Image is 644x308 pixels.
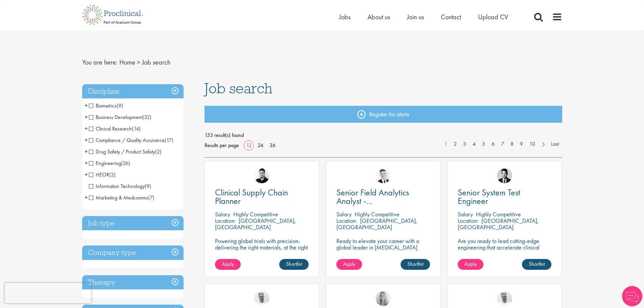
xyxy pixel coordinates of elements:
a: Shortlist [279,259,309,270]
span: (14) [132,125,141,132]
span: Compliance / Quality Assurance [89,137,165,144]
span: + [85,100,88,111]
span: Results per page [205,140,239,150]
span: Job search [205,79,272,97]
img: Shannon Briggs [376,291,391,306]
span: Business Development [89,114,151,121]
h3: Discipline [82,84,184,99]
a: Shortlist [522,259,551,270]
h3: Therapy [82,275,184,290]
a: Joshua Bye [497,291,512,306]
a: Thomas Wenig [497,168,512,183]
span: Apply [222,260,234,267]
span: Biometrics [89,102,123,109]
span: Engineering [89,160,121,167]
span: Apply [343,260,355,267]
p: Highly Competitive [355,210,400,218]
span: About us [367,13,390,21]
a: 7 [498,140,507,148]
span: Marketing & Medcomms [89,194,148,201]
a: Apply [215,259,241,270]
a: 4 [469,140,479,148]
span: Location: [215,217,236,224]
a: 5 [479,140,488,148]
a: Upload CV [478,13,508,21]
p: [GEOGRAPHIC_DATA], [GEOGRAPHIC_DATA] [336,217,418,231]
h3: Company type [82,245,184,260]
span: 153 result(s) found [205,130,562,140]
a: Senior System Test Engineer [458,188,551,205]
a: 1 [441,140,451,148]
span: Salary [336,210,352,218]
span: Engineering [89,160,130,167]
iframe: reCAPTCHA [5,283,91,303]
span: Apply [464,260,477,267]
span: > [137,58,140,67]
p: [GEOGRAPHIC_DATA], [GEOGRAPHIC_DATA] [458,217,539,231]
span: (9) [145,183,151,190]
span: Information Technology [89,183,145,190]
span: You are here: [82,58,118,67]
span: Clinical Research [89,125,132,132]
img: Chatbot [622,286,642,306]
span: (26) [121,160,130,167]
span: (9) [117,102,123,109]
span: Drug Safety / Product Safety [89,148,162,155]
a: Clinical Supply Chain Planner [215,188,309,205]
span: (2) [109,171,116,178]
a: Last [548,140,562,148]
span: (17) [165,137,173,144]
p: Ready to elevate your career with a global leader in [MEDICAL_DATA] care? Join us as a Senior Fie... [336,238,430,270]
a: Contact [441,13,461,21]
span: Clinical Research [89,125,141,132]
a: 24 [255,142,266,149]
span: HEOR [89,171,116,178]
a: Jobs [339,13,351,21]
a: 3 [460,140,470,148]
a: 9 [517,140,526,148]
span: Senior System Test Engineer [458,187,520,207]
span: Information Technology [89,183,151,190]
span: Business Development [89,114,142,121]
span: (7) [148,194,154,201]
p: Are you ready to lead cutting-edge engineering that accelerate clinical breakthroughs in biotech? [458,238,551,257]
span: + [85,112,88,122]
img: Anderson Maldonado [254,168,269,183]
span: Clinical Supply Chain Planner [215,187,288,207]
a: Senior Field Analytics Analyst - [GEOGRAPHIC_DATA] and [GEOGRAPHIC_DATA] [336,188,430,205]
a: Join us [407,13,424,21]
a: Register for alerts [205,106,562,123]
a: breadcrumb link [119,58,135,67]
a: Apply [458,259,483,270]
a: 8 [507,140,517,148]
span: Location: [336,217,357,224]
p: Highly Competitive [233,210,278,218]
a: Shortlist [401,259,430,270]
p: Powering global trials with precision-delivering the right materials, at the right time, every time. [215,238,309,257]
img: Nicolas Daniel [376,168,391,183]
span: (32) [142,114,151,121]
h3: Job type [82,216,184,231]
span: + [85,192,88,203]
span: Marketing & Medcomms [89,194,154,201]
a: 12 [244,142,254,149]
p: [GEOGRAPHIC_DATA], [GEOGRAPHIC_DATA] [215,217,296,231]
span: Drug Safety / Product Safety [89,148,155,155]
img: Joshua Bye [254,291,269,306]
span: + [85,135,88,145]
span: + [85,146,88,157]
span: Compliance / Quality Assurance [89,137,173,144]
a: 2 [450,140,460,148]
span: (2) [155,148,162,155]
